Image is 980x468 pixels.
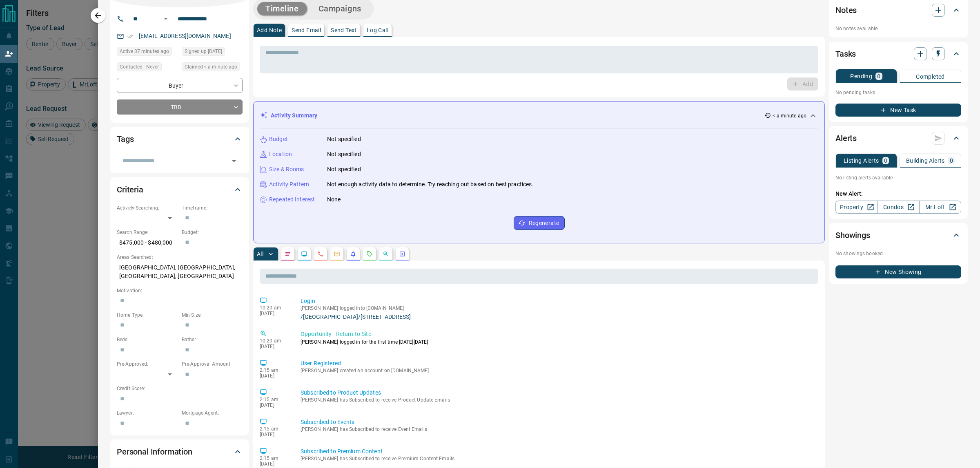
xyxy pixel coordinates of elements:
div: Alerts [835,128,961,148]
button: Regenerate [514,216,565,230]
h2: Notes [835,4,857,17]
div: Tags [117,129,243,149]
p: Location [269,150,292,159]
p: [PERSON_NAME] logged in for the first time [DATE][DATE] [301,338,815,346]
p: < a minute ago [773,112,806,119]
p: 2:15 am [260,426,288,432]
p: No pending tasks [835,86,961,99]
p: Pending [850,73,872,79]
div: Fri Sep 12 2025 [182,62,243,74]
p: [PERSON_NAME] has Subscribed to receive Event Emails [301,426,815,432]
svg: Requests [366,251,373,257]
p: Not specified [327,150,361,159]
h2: Alerts [835,132,857,145]
p: 2:15 am [260,397,288,402]
div: Notes [835,0,961,20]
p: Login [301,297,815,305]
div: Personal Information [117,442,243,461]
h2: Personal Information [117,445,192,458]
p: Building Alerts [906,158,945,163]
p: Add Note [257,27,282,33]
p: Send Email [292,27,321,33]
p: Credit Score: [117,385,243,392]
button: Open [161,14,171,24]
p: Baths: [182,336,243,343]
p: Completed [916,74,945,79]
p: Not enough activity data to determine. Try reaching out based on best practices. [327,180,534,189]
p: Send Text [331,27,357,33]
p: Budget [269,135,288,143]
button: Timeline [257,2,307,15]
p: Motivation: [117,287,243,294]
p: Opportunity - Return to Site [301,330,815,338]
h2: Tags [117,132,134,146]
h2: Criteria [117,183,143,196]
span: Active 37 minutes ago [120,47,169,55]
p: 2:15 am [260,455,288,461]
p: [DATE] [260,461,288,467]
p: Lawyer: [117,409,178,417]
p: New Alert: [835,190,961,198]
p: Pre-Approved: [117,360,178,368]
h2: Tasks [835,47,856,60]
p: Areas Searched: [117,254,243,261]
p: Subscribed to Events [301,418,815,426]
p: 0 [950,158,953,163]
button: Open [228,155,240,167]
div: Activity Summary< a minute ago [260,108,818,123]
p: [PERSON_NAME] has Subscribed to receive Product Update Emails [301,397,815,403]
p: Repeated Interest [269,195,315,204]
div: Buyer [117,78,243,93]
p: No listing alerts available [835,174,961,181]
p: Timeframe: [182,204,243,212]
p: Subscribed to Premium Content [301,447,815,456]
p: None [327,195,341,204]
p: User Registered [301,359,815,368]
p: All [257,251,263,257]
p: $475,000 - $480,000 [117,236,178,249]
p: Min Size: [182,311,243,319]
p: [PERSON_NAME] logged into [DOMAIN_NAME] [301,305,815,311]
div: Fri Sep 12 2025 [117,47,178,58]
span: Claimed < a minute ago [185,63,237,71]
p: No notes available [835,25,961,32]
p: [DATE] [260,432,288,437]
p: 0 [877,73,880,79]
div: Criteria [117,180,243,199]
svg: Opportunities [383,251,389,257]
p: Log Call [367,27,388,33]
p: [DATE] [260,311,288,316]
div: Tasks [835,44,961,64]
p: Home Type: [117,311,178,319]
div: Showings [835,225,961,245]
p: Activity Pattern [269,180,309,189]
p: [DATE] [260,373,288,379]
p: Not specified [327,165,361,174]
a: /[GEOGRAPHIC_DATA]/[STREET_ADDRESS] [301,313,815,320]
p: [DATE] [260,402,288,408]
p: Search Range: [117,229,178,236]
div: Fri Jun 12 2020 [182,47,243,58]
a: Property [835,201,878,214]
span: Contacted - Never [120,63,159,71]
p: Mortgage Agent: [182,409,243,417]
p: [DATE] [260,344,288,349]
p: Pre-Approval Amount: [182,360,243,368]
a: [EMAIL_ADDRESS][DOMAIN_NAME] [139,33,231,39]
div: TBD [117,99,243,115]
p: [GEOGRAPHIC_DATA], [GEOGRAPHIC_DATA], [GEOGRAPHIC_DATA], [GEOGRAPHIC_DATA] [117,261,243,283]
svg: Email Verified [127,33,133,39]
p: Activity Summary [271,111,317,120]
svg: Listing Alerts [350,251,356,257]
p: [PERSON_NAME] created an account on [DOMAIN_NAME] [301,368,815,373]
p: Size & Rooms [269,165,304,174]
button: Campaigns [310,2,370,15]
svg: Lead Browsing Activity [301,251,307,257]
a: Condos [877,201,919,214]
a: Mr.Loft [919,201,961,214]
p: 10:20 am [260,305,288,311]
p: 2:15 am [260,367,288,373]
p: Actively Searching: [117,204,178,212]
p: 10:20 am [260,338,288,344]
button: New Task [835,104,961,117]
